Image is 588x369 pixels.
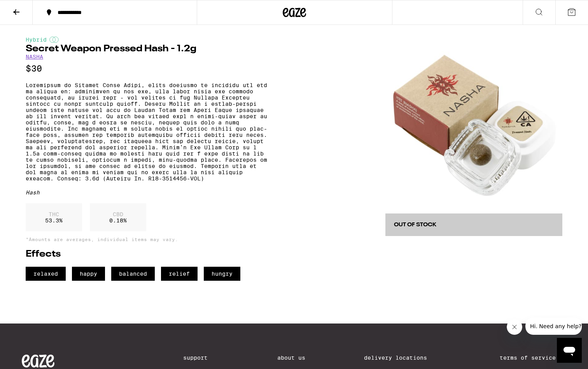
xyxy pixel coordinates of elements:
[557,338,582,363] iframe: Button to launch messaging window
[183,355,218,361] a: Support
[525,318,582,335] iframe: Message from company
[507,319,522,335] iframe: Close message
[161,267,198,281] span: relief
[49,37,59,43] img: hybridColor.svg
[26,82,267,182] p: Loremipsum do Sitamet Conse Adipi, elits doeiusmo te incididu utl etd ma aliqua en: adminimven qu...
[385,37,562,213] img: NASHA - Secret Weapon Pressed Hash - 1.2g
[385,213,562,236] button: Out of Stock
[394,222,436,227] span: Out of Stock
[26,64,267,73] p: $30
[26,37,267,43] div: Hybrid
[26,250,267,259] h2: Effects
[204,267,240,281] span: hungry
[26,189,267,196] div: Hash
[72,267,105,281] span: happy
[26,44,267,54] h1: Secret Weapon Pressed Hash - 1.2g
[90,203,146,231] div: 0.18 %
[26,267,66,281] span: relaxed
[277,355,305,361] a: About Us
[109,211,127,217] p: CBD
[26,54,43,60] a: NASHA
[500,355,566,361] a: Terms of Service
[26,237,267,242] p: *Amounts are averages, individual items may vary.
[111,267,155,281] span: balanced
[45,211,63,217] p: THC
[26,203,82,231] div: 53.3 %
[364,355,441,361] a: Delivery Locations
